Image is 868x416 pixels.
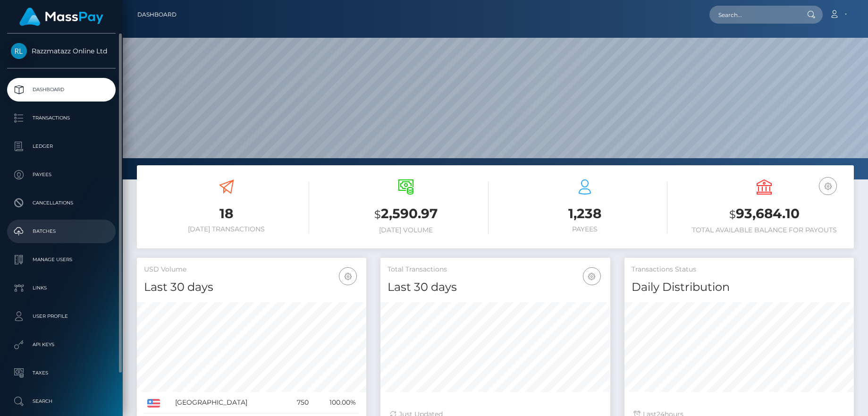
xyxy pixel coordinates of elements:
[11,253,112,267] p: Manage Users
[7,135,116,158] a: Ledger
[7,106,116,130] a: Transactions
[144,265,359,274] h5: USD Volume
[374,208,381,221] small: $
[632,279,847,296] h4: Daily Distribution
[11,309,112,323] p: User Profile
[632,265,847,274] h5: Transactions Status
[11,168,112,182] p: Payees
[729,208,736,221] small: $
[172,392,285,414] td: [GEOGRAPHIC_DATA]
[11,83,112,97] p: Dashboard
[7,78,116,102] a: Dashboard
[312,392,360,414] td: 100.00%
[11,338,112,352] p: API Keys
[11,111,112,125] p: Transactions
[388,265,603,274] h5: Total Transactions
[285,392,312,414] td: 750
[144,225,309,233] h6: [DATE] Transactions
[11,224,112,238] p: Batches
[144,279,359,296] h4: Last 30 days
[11,196,112,210] p: Cancellations
[7,163,116,187] a: Payees
[7,361,116,385] a: Taxes
[503,204,668,223] h3: 1,238
[323,204,489,224] h3: 2,590.97
[19,8,103,26] img: MassPay Logo
[147,399,160,408] img: US.png
[682,204,847,224] h3: 93,684.10
[11,281,112,295] p: Links
[7,248,116,272] a: Manage Users
[11,394,112,408] p: Search
[388,279,603,296] h4: Last 30 days
[11,139,112,153] p: Ledger
[7,191,116,215] a: Cancellations
[7,390,116,413] a: Search
[7,333,116,357] a: API Keys
[682,226,847,234] h6: Total Available Balance for Payouts
[503,225,668,233] h6: Payees
[7,47,116,55] span: Razzmatazz Online Ltd
[7,220,116,243] a: Batches
[323,226,489,234] h6: [DATE] Volume
[11,366,112,380] p: Taxes
[7,305,116,328] a: User Profile
[137,5,177,25] a: Dashboard
[11,43,27,59] img: Razzmatazz Online Ltd
[7,276,116,300] a: Links
[709,6,798,24] input: Search...
[144,204,309,223] h3: 18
